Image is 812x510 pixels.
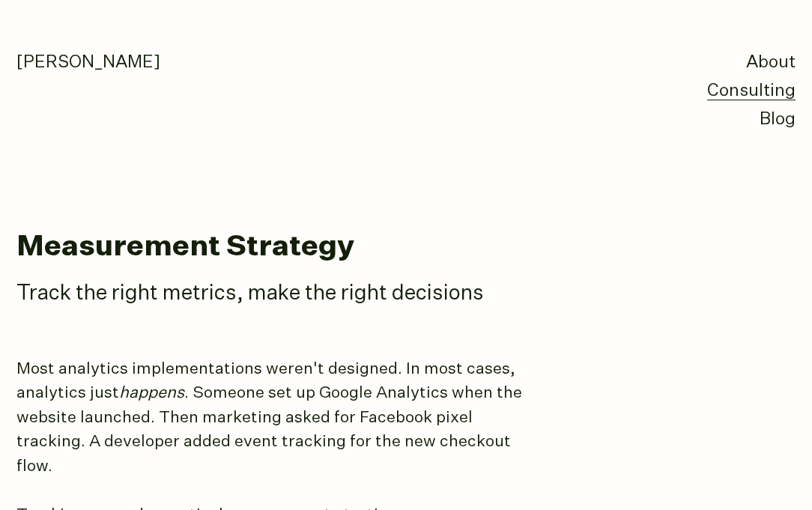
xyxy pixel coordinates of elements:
[16,357,541,479] p: Most analytics implementations weren't designed. In most cases, analytics just . Someone set up G...
[119,385,184,401] em: happens
[16,54,160,71] a: [PERSON_NAME]
[16,280,766,309] p: Track the right metrics, make the right decisions
[746,54,796,71] a: About
[707,82,796,100] a: Consulting
[707,49,796,134] nav: primary
[16,231,796,264] h1: Measurement Strategy
[760,111,796,128] a: Blog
